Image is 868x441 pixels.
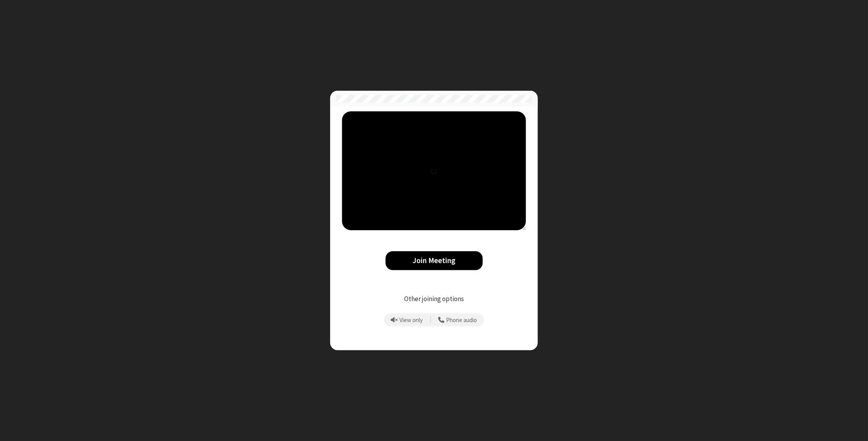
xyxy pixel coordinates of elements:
[388,313,426,327] button: Prevent echo when there is already an active mic and speaker in the room.
[430,315,431,326] span: |
[400,317,423,324] span: View only
[446,317,477,324] span: Phone audio
[435,313,480,327] button: Use your phone for mic and speaker while you view the meeting on this device.
[386,251,483,271] button: Join Meeting
[342,294,526,304] p: Other joining options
